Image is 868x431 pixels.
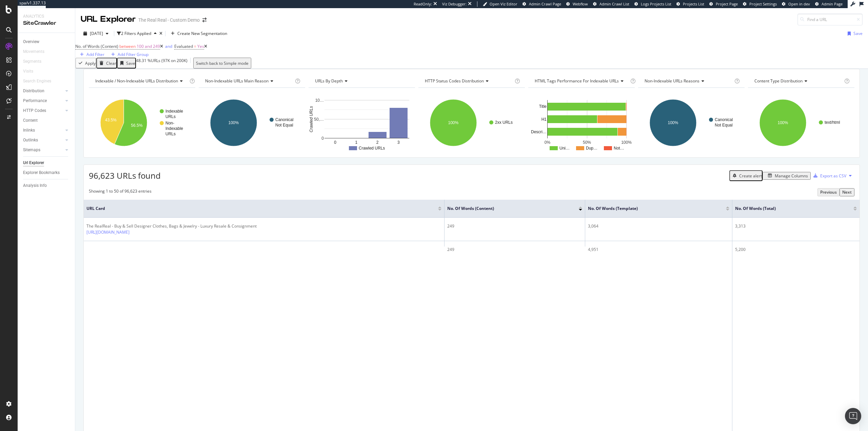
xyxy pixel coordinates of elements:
[94,76,188,86] h4: Indexable / Non-Indexable URLs Distribution
[490,1,517,6] span: Open Viz Editor
[754,78,803,84] span: Content Type Distribution
[23,137,38,144] div: Outlinks
[748,93,854,152] svg: A chart.
[23,117,70,124] a: Content
[117,28,159,39] button: 2 Filters Applied
[739,173,762,179] div: Create alert
[194,43,196,49] span: =
[522,1,561,7] a: Admin Crawl Page
[81,28,111,39] button: [DATE]
[822,1,843,6] span: Admin Page
[75,58,96,68] button: Apply
[621,140,632,145] text: 100%
[275,117,293,122] text: Canonical
[89,93,195,152] svg: A chart.
[165,132,176,136] text: URLs
[199,93,304,152] div: A chart.
[840,188,854,196] button: Next
[23,19,70,27] div: SiteCrawler
[763,172,811,180] button: Manage Columns
[106,60,116,66] div: Clear
[715,123,733,128] text: Not Equal
[23,58,48,65] a: Segments
[177,31,227,36] span: Create New Segmentation
[753,76,843,86] h4: Content Type Distribution
[75,43,118,49] span: No. of Words (Content)
[126,60,135,66] div: Save
[797,14,863,25] input: Find a URL
[749,1,777,6] span: Project Settings
[588,223,729,229] div: 3,064
[845,28,863,39] button: Save
[533,76,629,86] h4: HTML Tags Performance for Indexable URLs
[23,78,51,85] div: Search Engines
[197,43,204,49] span: Yes
[645,78,699,84] span: Non-Indexable URLs Reasons
[588,247,729,253] div: 4,951
[96,58,117,68] button: Clear
[204,76,294,86] h4: Non-Indexable URLs Main Reason
[820,173,846,179] div: Export as CSV
[641,1,671,6] span: Logs Projects List
[202,18,206,22] div: arrow-right-arrow-left
[376,140,379,145] text: 2
[716,1,738,6] span: Project Page
[23,159,44,166] div: Url Explorer
[75,51,106,58] button: Add Filter
[418,93,524,152] svg: A chart.
[788,1,810,6] span: Open in dev
[599,1,629,6] span: Admin Crawl List
[118,52,149,57] div: Add Filter Group
[531,130,547,134] text: Descri…
[121,31,151,36] div: 2 Filters Applied
[743,1,777,7] a: Project Settings
[23,38,70,45] a: Overview
[483,1,517,7] a: Open Viz Editor
[165,126,183,131] text: Indexable
[586,146,597,151] text: Dup…
[314,117,324,122] text: 50,…
[106,51,151,58] button: Add Filter Group
[447,223,582,229] div: 249
[448,120,458,125] text: 100%
[815,1,843,7] a: Admin Page
[165,109,183,114] text: Indexable
[588,205,716,212] span: No. of Words (Template)
[825,120,840,125] text: text/html
[545,140,551,145] text: 0%
[105,118,117,122] text: 43.5%
[638,93,744,152] svg: A chart.
[23,107,63,114] a: HTTP Codes
[539,104,547,109] text: Title
[593,1,629,7] a: Admin Crawl List
[442,1,467,7] div: Viz Debugger:
[842,189,852,195] div: Next
[668,120,678,125] text: 100%
[23,117,38,124] div: Content
[529,1,561,6] span: Admin Crawl Page
[614,146,624,151] text: Not…
[309,93,414,152] svg: A chart.
[566,1,588,7] a: Webflow
[137,43,160,49] span: 100 and 249
[321,136,324,141] text: 0
[165,114,176,119] text: URLs
[85,60,96,66] div: Apply
[676,1,704,7] a: Projects List
[423,76,513,86] h4: HTTP Status Codes Distribution
[528,93,634,152] svg: A chart.
[23,68,33,75] div: Visits
[95,78,178,84] span: Indexable / Non-Indexable URLs distribution
[23,127,63,134] a: Inlinks
[775,173,808,179] div: Manage Columns
[334,140,336,145] text: 0
[853,31,863,36] div: Save
[23,14,70,19] div: Analytics
[23,182,70,189] a: Analysis Info
[86,205,436,212] span: URL Card
[414,1,432,7] div: ReadOnly:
